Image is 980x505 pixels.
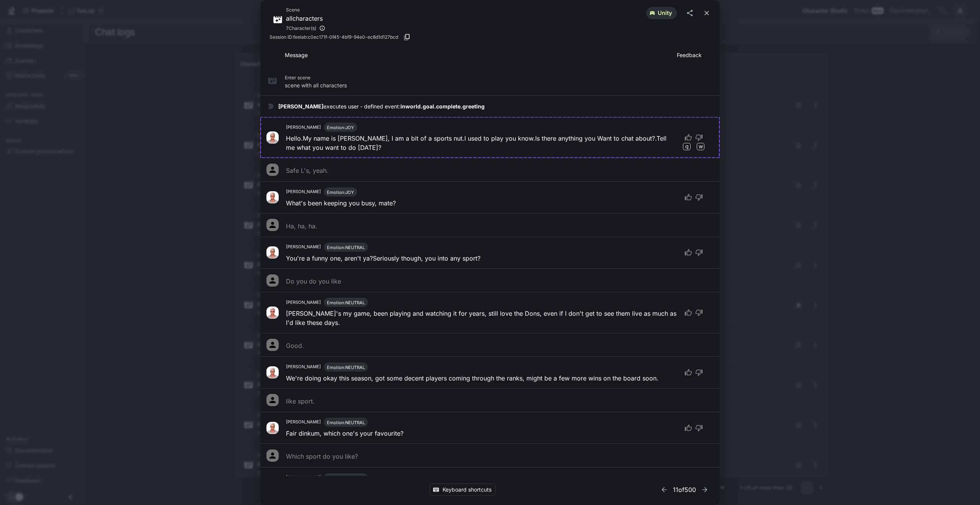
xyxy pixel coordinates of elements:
button: share [683,6,697,20]
button: close [700,6,714,20]
button: thumb up [680,131,694,144]
p: Message [285,51,677,59]
img: avatar image [266,307,279,319]
p: Ha, ha, ha. [286,221,317,231]
p: What's been keeping you busy, mate? [286,198,396,208]
h6: [PERSON_NAME] [286,474,321,481]
div: avatar image[PERSON_NAME]Emotion:JOYHello.My name is [PERSON_NAME], I am a bit of a sports nut.I ... [260,117,720,158]
p: Safe L's, yeah. [286,166,328,175]
p: executes user - defined event: [278,103,714,110]
p: scene with all characters [285,82,714,89]
p: Hello. My name is [PERSON_NAME], I am a bit of a sports nut. I used to play you know. Is there an... [286,134,677,152]
span: unity [653,9,677,17]
img: avatar image [266,422,279,434]
button: thumb up [680,306,694,320]
button: thumb down [694,366,707,379]
p: Which sport do you like? [286,452,358,461]
button: thumb up [680,421,694,435]
p: [PERSON_NAME]'s my game, been playing and watching it for years, still love the Dons, even if I d... [286,309,677,327]
p: Do you do you like [286,277,341,286]
h6: [PERSON_NAME] [286,124,321,131]
span: Emotion: NEUTRAL [327,245,365,250]
strong: inworld.goal.complete.greeting [400,103,485,110]
span: Emotion: JOY [327,125,354,130]
span: Emotion: JOY [327,190,354,195]
span: Emotion: NEUTRAL [327,300,365,305]
span: Emotion: NEUTRAL [327,420,365,425]
span: Emotion: NEUTRAL [327,365,365,370]
span: 7 Character(s) [286,25,316,32]
button: thumb down [694,246,707,259]
span: Enter scene [285,75,310,80]
p: You're a funny one, aren't ya? Seriously though, you into any sport? [286,254,480,263]
button: thumb up [680,190,694,204]
span: Session ID: feelab:c0ec171f-0f45-4bf9-94e0-ec8d1d127bcd [269,33,398,41]
p: Fair dinkum, which one's your favourite? [286,429,403,438]
h6: [PERSON_NAME] [286,244,321,251]
p: We're doing okay this season, got some decent players coming through the ranks, might be a few mo... [286,374,658,383]
div: avatar image[PERSON_NAME]Emotion:NEUTRAL[PERSON_NAME]'s my game, been playing and watching it for... [260,292,720,333]
img: avatar image [266,246,279,259]
button: thumb up [680,246,694,259]
img: avatar image [266,191,279,203]
h6: [PERSON_NAME] [286,419,321,426]
h6: [PERSON_NAME] [286,189,321,195]
div: avatar image[PERSON_NAME]Emotion:JOYWhat's been keeping you busy, mate?thumb upthumb down [260,181,720,213]
p: Feedback [677,51,714,59]
p: allcharacters [286,14,325,23]
img: avatar image [266,366,279,379]
p: w [699,143,703,150]
p: q [685,143,689,150]
button: thumb up [680,366,694,379]
div: avatar image[PERSON_NAME]Emotion:NEUTRALWe're doing okay this season, got some decent players com... [260,356,720,388]
div: avatar image[PERSON_NAME]Emotion:NEUTRALFair dinkum, which one's your favourite?thumb upthumb down [260,412,720,444]
p: 11 of 500 [673,485,696,494]
div: avatar image[PERSON_NAME]Emotion:NEUTRALYou're a funny one, aren't ya?Seriously though, you into ... [260,237,720,269]
span: Emotion: NEUTRAL [327,475,365,480]
div: Zoe, Harry, Richard, Sophie, Lou, Viv, Willow [286,23,325,33]
span: Scene [286,6,325,14]
img: avatar image [266,131,279,144]
button: Keyboard shortcuts [430,484,495,496]
button: thumb down [694,306,707,320]
button: thumb down [694,131,707,144]
button: thumb down [694,190,707,204]
h6: [PERSON_NAME] [286,364,321,371]
div: avatar image[PERSON_NAME]Emotion:NEUTRALAFL, can't go past it, been watching it since I was a kid... [260,467,720,499]
p: like sport. [286,397,315,406]
strong: [PERSON_NAME] [278,103,323,110]
p: Good. [286,341,304,350]
button: thumb down [694,421,707,435]
h6: [PERSON_NAME] [286,299,321,306]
